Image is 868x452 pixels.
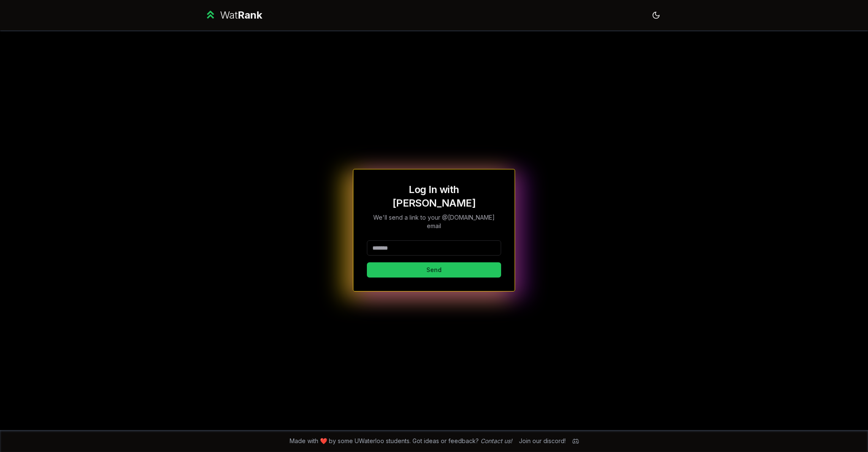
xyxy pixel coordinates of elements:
span: Rank [238,9,262,21]
div: Wat [220,8,262,22]
a: WatRank [204,8,262,22]
div: Join our discord! [519,437,566,445]
p: We'll send a link to your @[DOMAIN_NAME] email [367,213,501,230]
a: Contact us! [480,437,512,444]
button: Send [367,262,501,278]
span: Made with ❤️ by some UWaterloo students. Got ideas or feedback? [290,437,512,445]
h1: Log In with [PERSON_NAME] [367,183,501,210]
